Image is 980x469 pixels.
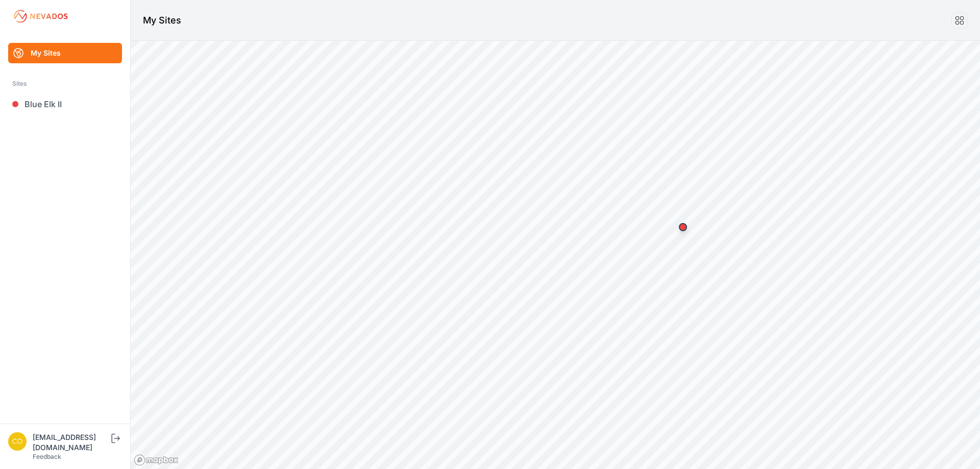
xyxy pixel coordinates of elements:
div: [EMAIL_ADDRESS][DOMAIN_NAME] [33,432,109,453]
img: controlroomoperator@invenergy.com [8,432,27,451]
a: My Sites [8,43,122,63]
div: Map marker [673,217,693,237]
a: Feedback [33,453,61,460]
h1: My Sites [143,13,181,28]
a: Blue Elk II [8,94,122,114]
div: Sites [12,78,118,90]
img: Nevados [12,8,69,24]
a: Mapbox logo [134,454,179,466]
canvas: Map [131,41,980,469]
